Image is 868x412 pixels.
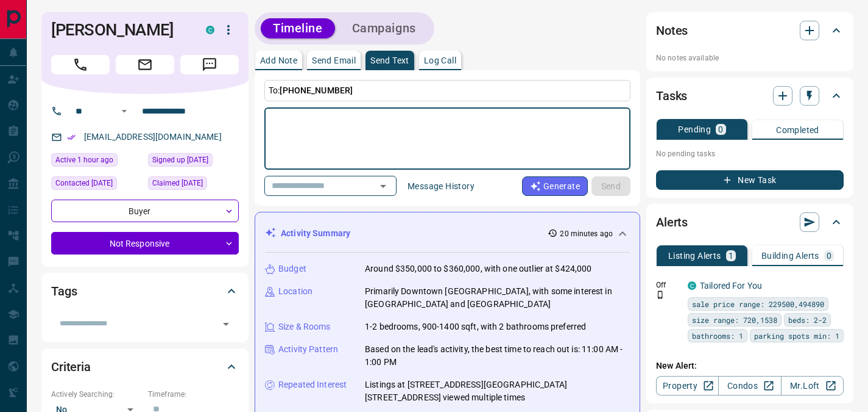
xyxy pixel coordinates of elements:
button: Campaigns [340,18,428,38]
button: New Task [656,170,844,190]
span: [PHONE_NUMBER] [280,85,353,95]
h2: Tasks [656,86,687,106]
p: No notes available [656,52,844,63]
p: Budget [278,262,306,275]
span: Message [180,55,239,74]
span: parking spots min: 1 [754,330,839,342]
p: Building Alerts [761,251,819,260]
div: Mon Jul 21 2025 [148,176,239,193]
button: Open [217,316,235,333]
div: Not Responsive [51,232,239,255]
div: Alerts [656,208,844,237]
button: Generate [522,176,588,196]
a: Tailored For You [700,281,762,291]
svg: Push Notification Only [656,291,665,299]
p: Based on the lead's activity, the best time to reach out is: 11:00 AM - 1:00 PM [365,343,630,369]
p: Send Text [370,56,409,65]
h2: Alerts [656,212,688,232]
span: Claimed [DATE] [152,177,203,189]
p: Timeframe: [148,389,239,400]
p: 0 [827,251,831,260]
svg: Email Verified [67,133,76,142]
p: Primarily Downtown [GEOGRAPHIC_DATA], with some interest in [GEOGRAPHIC_DATA] and [GEOGRAPHIC_DATA] [365,285,630,311]
p: Around $350,000 to $360,000, with one outlier at $424,000 [365,262,592,275]
div: Notes [656,16,844,45]
a: Mr.Loft [781,376,844,396]
div: Tags [51,276,239,306]
span: Contacted [DATE] [55,177,113,189]
h1: [PERSON_NAME] [51,20,188,40]
p: Repeated Interest [278,378,347,391]
div: Buyer [51,200,239,222]
p: Actively Searching: [51,389,142,400]
p: Activity Pattern [278,343,338,356]
p: Off [656,280,680,291]
span: Call [51,55,110,74]
h2: Criteria [51,357,91,377]
p: Completed [776,126,819,134]
div: condos.ca [206,26,214,34]
span: bathrooms: 1 [692,330,743,342]
p: 1 [729,251,733,260]
a: [EMAIL_ADDRESS][DOMAIN_NAME] [84,132,222,142]
button: Message History [400,176,482,196]
p: 0 [718,125,723,134]
div: Tasks [656,81,844,110]
span: Signed up [DATE] [152,154,208,166]
span: size range: 720,1538 [692,314,777,326]
p: No pending tasks [656,145,844,163]
p: Size & Rooms [278,320,331,333]
p: Location [278,285,312,298]
p: New Alert: [656,360,844,372]
button: Open [117,104,132,118]
p: Log Call [424,56,456,65]
p: Send Email [312,56,356,65]
div: Tue Sep 16 2025 [51,153,142,170]
button: Open [375,178,392,195]
h2: Tags [51,281,77,301]
p: Add Note [260,56,297,65]
p: Listing Alerts [668,251,721,260]
div: condos.ca [688,281,696,290]
a: Condos [718,376,781,396]
div: Sat Jul 05 2025 [148,153,239,170]
div: Criteria [51,352,239,381]
p: Listings at [STREET_ADDRESS][GEOGRAPHIC_DATA][STREET_ADDRESS] viewed multiple times [365,378,630,404]
p: To: [264,80,630,101]
div: Mon Aug 11 2025 [51,176,142,193]
p: 1-2 bedrooms, 900-1400 sqft, with 2 bathrooms preferred [365,320,586,333]
p: Activity Summary [281,227,350,240]
h2: Notes [656,21,688,40]
span: Active 1 hour ago [55,154,113,166]
span: Email [116,55,174,74]
p: 20 minutes ago [560,228,613,239]
span: beds: 2-2 [788,314,827,326]
button: Timeline [261,18,335,38]
a: Property [656,376,719,396]
span: sale price range: 229500,494890 [692,298,824,310]
div: Activity Summary20 minutes ago [265,222,630,245]
p: Pending [678,125,711,134]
